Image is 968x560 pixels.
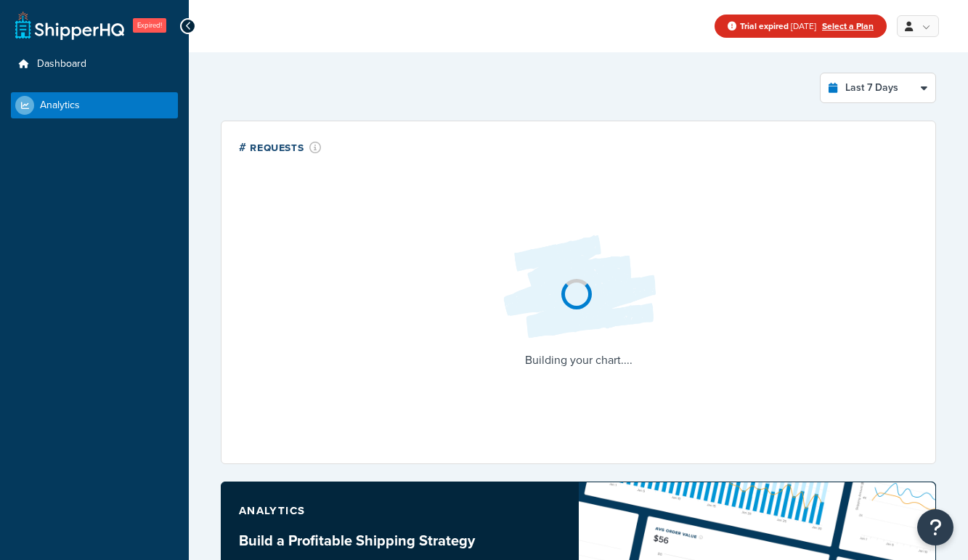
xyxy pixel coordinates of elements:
[492,350,666,370] p: Building your chart....
[740,20,789,33] strong: Trial expired
[740,20,816,33] span: [DATE]
[37,58,86,70] span: Dashboard
[239,500,561,521] p: Analytics
[40,100,80,112] span: Analytics
[492,224,666,350] img: Loading...
[239,139,322,155] div: # Requests
[822,20,874,33] a: Select a Plan
[133,18,166,33] span: Expired!
[917,509,953,545] button: Open Resource Center
[11,92,178,118] a: Analytics
[239,532,561,548] h3: Build a Profitable Shipping Strategy
[11,51,178,78] a: Dashboard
